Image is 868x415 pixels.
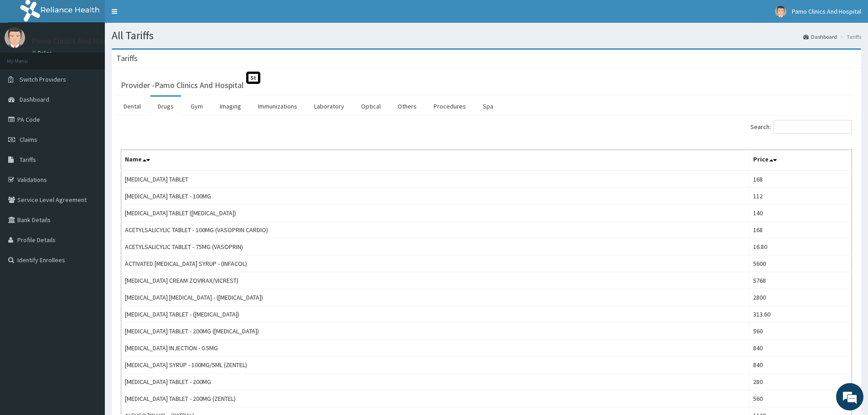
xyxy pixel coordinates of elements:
td: ACTIVATED [MEDICAL_DATA] SYRUP - (INFACOL) [121,255,749,272]
td: [MEDICAL_DATA] [MEDICAL_DATA] - ([MEDICAL_DATA]) [121,289,749,306]
a: Dashboard [803,33,837,41]
p: Pamo Clinics And Hospital [32,37,123,45]
img: User Image [5,27,25,48]
td: [MEDICAL_DATA] TABLET - 200MG ([MEDICAL_DATA]) [121,323,749,340]
h3: Tariffs [116,54,138,62]
th: Name [121,150,749,171]
td: [MEDICAL_DATA] TABLET [121,171,749,188]
div: Chat with us now [47,51,153,63]
span: Claims [20,135,37,144]
a: Immunizations [251,97,305,116]
td: 168 [749,222,852,239]
input: Search: [774,120,852,134]
a: Laboratory [307,97,351,116]
td: [MEDICAL_DATA] TABLET - ([MEDICAL_DATA]) [121,306,749,323]
td: 5768 [749,272,852,289]
a: Spa [475,97,501,116]
td: 840 [749,357,852,373]
td: ACETYLSALICYLIC TABLET - 75MG (VASOPRIN) [121,239,749,255]
td: 112 [749,188,852,205]
td: [MEDICAL_DATA] TABLET - 200MG [121,373,749,390]
td: 140 [749,205,852,222]
a: Online [32,50,54,56]
div: Minimize live chat window [150,5,171,26]
a: Others [390,97,424,116]
a: Procedures [426,97,473,116]
span: Dashboard [20,95,49,104]
td: ACETYLSALICYLIC TABLET - 100MG (VASOPRIN CARDIO) [121,222,749,239]
label: Search: [750,120,852,134]
td: 280 [749,373,852,390]
a: Dental [116,97,148,116]
a: Gym [183,97,210,116]
span: Pamo Clinics And Hospital [792,7,861,16]
td: [MEDICAL_DATA] TABLET ([MEDICAL_DATA]) [121,205,749,222]
td: 560 [749,390,852,407]
img: User Image [775,6,786,17]
td: [MEDICAL_DATA] SYRUP - 100MG/5ML (ZENTEL) [121,357,749,373]
a: Optical [354,97,388,116]
h3: Provider - Pamo Clinics And Hospital [121,81,243,89]
td: [MEDICAL_DATA] TABLET - 200MG (ZENTEL) [121,390,749,407]
td: 840 [749,340,852,357]
textarea: Type your message and hit 'Enter' [5,249,174,281]
span: Switch Providers [20,75,66,83]
img: d_794563401_company_1708531726252_794563401 [17,46,37,68]
a: Imaging [212,97,248,116]
a: Drugs [150,97,181,116]
span: Tariffs [20,156,36,164]
span: St [246,72,260,84]
td: [MEDICAL_DATA] TABLET - 100MG [121,188,749,205]
td: 5600 [749,255,852,272]
td: 2800 [749,289,852,306]
td: 168 [749,171,852,188]
th: Price [749,150,852,171]
td: 313.60 [749,306,852,323]
td: [MEDICAL_DATA] CREAM ZOVIRAX/VICREST) [121,272,749,289]
h1: All Tariffs [112,30,861,41]
span: We're online! [53,115,126,207]
td: 560 [749,323,852,340]
td: [MEDICAL_DATA] INJECTION - 0.5MG [121,340,749,357]
li: Tariffs [838,33,861,41]
td: 16.80 [749,239,852,255]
